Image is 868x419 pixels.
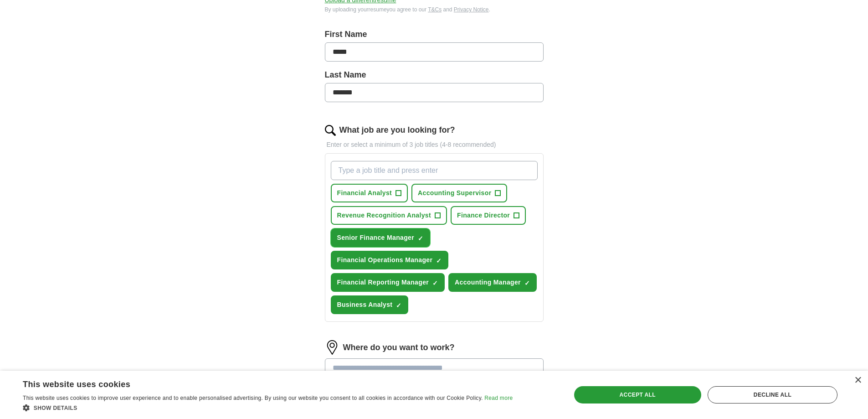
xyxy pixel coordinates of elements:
div: Close [854,377,861,384]
div: By uploading your resume you agree to our and . [325,5,544,14]
a: T&Cs [428,6,442,13]
span: This website uses cookies to improve user experience and to enable personalised advertising. By u... [23,395,483,401]
label: Where do you want to work? [343,341,455,354]
button: Senior Finance Manager✓ [331,228,431,247]
span: Show details [34,405,77,411]
span: ✓ [432,279,438,287]
span: Senior Finance Manager [337,233,415,243]
input: Type a job title and press enter [331,161,538,180]
span: Financial Analyst [337,188,392,198]
div: Decline all [708,386,837,403]
button: Financial Operations Manager✓ [331,251,449,269]
p: Enter or select a minimum of 3 job titles (4-8 recommended) [325,140,544,150]
span: ✓ [418,235,423,242]
div: Accept all [574,386,701,403]
img: search.png [325,125,336,136]
button: Financial Reporting Manager✓ [331,273,445,292]
button: Business Analyst✓ [331,295,409,314]
span: Financial Reporting Manager [337,278,429,287]
div: Show details [23,403,513,412]
a: Read more, opens a new window [484,395,513,401]
button: Accounting Supervisor [411,184,507,202]
span: Business Analyst [337,300,393,310]
span: Financial Operations Manager [337,255,433,265]
button: Revenue Recognition Analyst [331,206,447,225]
span: Finance Director [457,211,510,220]
button: Accounting Manager✓ [448,273,537,292]
label: Last Name [325,69,544,81]
a: Privacy Notice [454,6,489,13]
div: This website uses cookies [23,376,490,390]
label: First Name [325,28,544,41]
span: Revenue Recognition Analyst [337,211,431,220]
label: What job are you looking for? [339,124,455,136]
span: ✓ [524,279,530,287]
button: Financial Analyst [331,184,408,202]
span: ✓ [436,257,442,264]
span: ✓ [396,302,401,309]
button: Finance Director [451,206,526,225]
span: Accounting Supervisor [418,188,491,198]
img: location.png [325,340,339,355]
span: Accounting Manager [455,278,521,287]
